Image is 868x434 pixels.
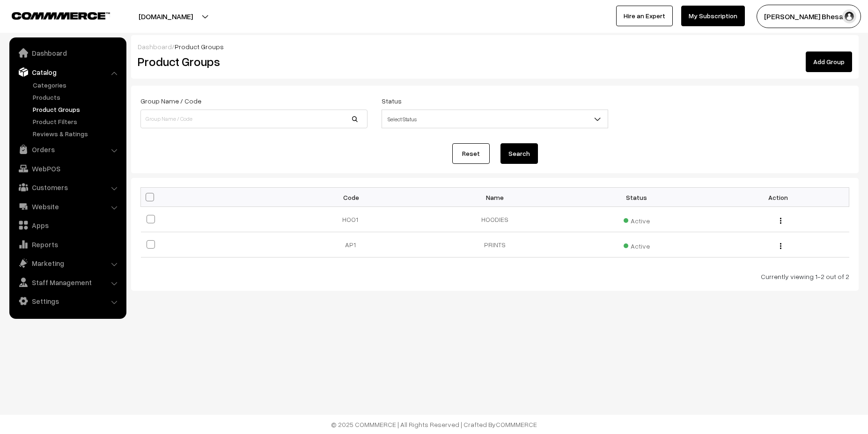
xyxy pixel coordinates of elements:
[780,218,781,224] img: Menu
[12,198,123,215] a: Website
[138,42,852,51] div: /
[382,110,609,128] span: Select Status
[780,243,781,249] img: Menu
[806,51,852,72] a: Add Group
[138,43,172,51] a: Dashboard
[12,293,123,309] a: Settings
[842,9,856,23] img: user
[140,96,201,106] label: Group Name / Code
[140,272,849,281] div: Currently viewing 1-2 out of 2
[382,96,402,106] label: Status
[12,274,123,291] a: Staff Management
[452,143,490,164] a: Reset
[138,54,367,69] h2: Product Groups
[624,239,650,251] span: Active
[30,104,123,114] a: Product Groups
[12,179,123,196] a: Customers
[500,143,538,164] button: Search
[30,117,123,126] a: Product Filters
[140,110,368,128] input: Group Name / Code
[12,64,123,81] a: Catalog
[681,6,745,26] a: My Subscription
[282,207,424,232] td: HOO1
[424,207,566,232] td: HOODIES
[30,80,123,90] a: Categories
[175,43,224,51] span: Product Groups
[707,188,849,207] th: Action
[30,129,123,139] a: Reviews & Ratings
[282,188,424,207] th: Code
[12,160,123,177] a: WebPOS
[12,12,110,19] img: COMMMERCE
[624,213,650,226] span: Active
[12,141,123,158] a: Orders
[757,5,861,28] button: [PERSON_NAME] Bhesani…
[424,188,566,207] th: Name
[12,9,94,21] a: COMMMERCE
[12,236,123,253] a: Reports
[424,232,566,257] td: PRINTS
[282,232,424,257] td: AP1
[382,111,608,127] span: Select Status
[12,255,123,272] a: Marketing
[12,44,123,61] a: Dashboard
[106,5,226,28] button: [DOMAIN_NAME]
[30,92,123,102] a: Products
[12,217,123,234] a: Apps
[496,420,537,428] a: COMMMERCE
[616,6,673,26] a: Hire an Expert
[566,188,707,207] th: Status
